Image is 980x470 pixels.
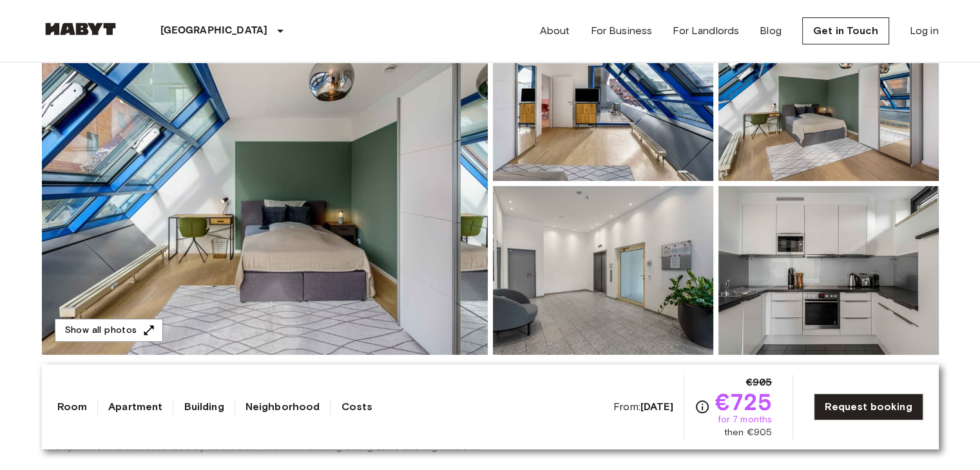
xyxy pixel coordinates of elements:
[55,319,163,343] button: Show all photos
[590,23,652,39] a: For Business
[802,17,889,44] a: Get in Touch
[640,400,673,413] b: [DATE]
[184,399,224,415] a: Building
[245,399,320,415] a: Neighborhood
[613,400,673,414] span: From:
[540,23,570,39] a: About
[160,23,268,39] p: [GEOGRAPHIC_DATA]
[814,393,923,420] a: Request booking
[717,413,772,426] span: for 7 months
[57,399,88,415] a: Room
[341,399,372,415] a: Costs
[724,426,772,439] span: then €905
[42,12,488,355] img: Marketing picture of unit DE-01-010-002-01HF
[718,12,939,181] img: Picture of unit DE-01-010-002-01HF
[695,399,710,415] svg: Check cost overview for full price breakdown. Please note that discounts apply to new joiners onl...
[42,23,119,35] img: Habyt
[493,186,713,355] img: Picture of unit DE-01-010-002-01HF
[108,399,162,415] a: Apartment
[718,186,939,355] img: Picture of unit DE-01-010-002-01HF
[760,23,782,39] a: Blog
[910,23,939,39] a: Log in
[715,390,773,413] span: €725
[746,375,773,390] span: €905
[493,12,713,181] img: Picture of unit DE-01-010-002-01HF
[673,23,739,39] a: For Landlords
